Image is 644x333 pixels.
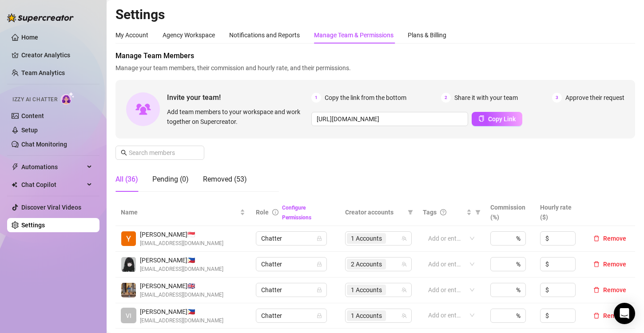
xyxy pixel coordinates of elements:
[314,30,394,40] div: Manage Team & Permissions
[603,312,626,319] span: Remove
[590,259,630,270] button: Remove
[272,209,278,215] span: info-circle
[325,93,406,103] span: Copy the link from the bottom
[351,259,382,269] span: 2 Accounts
[317,236,322,241] span: lock
[203,174,247,185] div: Removed (53)
[603,261,626,268] span: Remove
[593,261,600,267] span: delete
[317,287,322,293] span: lock
[488,115,516,123] span: Copy Link
[140,307,223,317] span: [PERSON_NAME] 🇵🇭
[311,93,321,103] span: 1
[351,311,382,321] span: 1 Accounts
[351,285,382,295] span: 1 Accounts
[535,199,584,226] th: Hourly rate ($)
[12,95,57,104] span: Izzy AI Chatter
[402,313,407,318] span: team
[129,148,192,158] input: Search members
[229,30,300,40] div: Notifications and Reports
[347,285,386,295] span: 1 Accounts
[256,209,269,216] span: Role
[345,207,404,217] span: Creator accounts
[347,310,386,321] span: 1 Accounts
[441,93,451,103] span: 2
[261,258,322,271] span: Chatter
[593,235,600,242] span: delete
[21,48,92,62] a: Creator Analytics
[21,112,44,119] a: Content
[115,6,635,23] h2: Settings
[115,51,635,61] span: Manage Team Members
[402,236,407,241] span: team
[406,206,415,219] span: filter
[485,199,535,226] th: Commission (%)
[423,207,437,217] span: Tags
[167,107,308,127] span: Add team members to your workspace and work together on Supercreator.
[121,207,238,217] span: Name
[478,115,485,122] span: copy
[163,30,215,40] div: Agency Workspace
[590,310,630,321] button: Remove
[140,255,223,265] span: [PERSON_NAME] 🇵🇭
[21,178,84,192] span: Chat Copilot
[152,174,189,185] div: Pending (0)
[472,112,522,126] button: Copy Link
[603,286,626,293] span: Remove
[21,34,38,41] a: Home
[317,313,322,318] span: lock
[351,234,382,243] span: 1 Accounts
[408,210,413,215] span: filter
[593,313,600,319] span: delete
[115,63,635,73] span: Manage your team members, their commission and hourly rate, and their permissions.
[7,13,74,22] img: logo-BBDzfeDw.svg
[115,30,148,40] div: My Account
[590,285,630,295] button: Remove
[590,233,630,244] button: Remove
[140,230,223,239] span: [PERSON_NAME] 🇸🇬
[473,206,482,219] span: filter
[614,303,635,324] div: Open Intercom Messenger
[402,262,407,267] span: team
[140,265,223,274] span: [EMAIL_ADDRESS][DOMAIN_NAME]
[140,291,223,299] span: [EMAIL_ADDRESS][DOMAIN_NAME]
[121,257,136,272] img: Cris Napay
[140,317,223,325] span: [EMAIL_ADDRESS][DOMAIN_NAME]
[21,127,38,134] a: Setup
[454,93,518,103] span: Share it with your team
[402,287,407,293] span: team
[261,232,322,245] span: Chatter
[115,174,138,185] div: All (36)
[167,92,311,103] span: Invite your team!
[61,92,75,105] img: AI Chatter
[603,235,626,242] span: Remove
[261,309,322,322] span: Chatter
[21,141,67,148] a: Chat Monitoring
[21,69,65,76] a: Team Analytics
[565,93,624,103] span: Approve their request
[317,262,322,267] span: lock
[12,163,19,170] span: thunderbolt
[21,204,81,211] a: Discover Viral Videos
[121,283,136,297] img: Marjorie Berces
[440,209,446,215] span: question-circle
[552,93,562,103] span: 3
[593,287,600,293] span: delete
[12,182,17,188] img: Chat Copilot
[475,210,481,215] span: filter
[121,231,136,246] img: Yhaneena April
[282,205,311,221] a: Configure Permissions
[21,160,84,174] span: Automations
[126,311,131,321] span: VI
[408,30,446,40] div: Plans & Billing
[261,283,322,297] span: Chatter
[347,259,386,270] span: 2 Accounts
[347,233,386,244] span: 1 Accounts
[121,150,127,156] span: search
[21,222,45,229] a: Settings
[140,281,223,291] span: [PERSON_NAME] 🇬🇧
[140,239,223,248] span: [EMAIL_ADDRESS][DOMAIN_NAME]
[115,199,250,226] th: Name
